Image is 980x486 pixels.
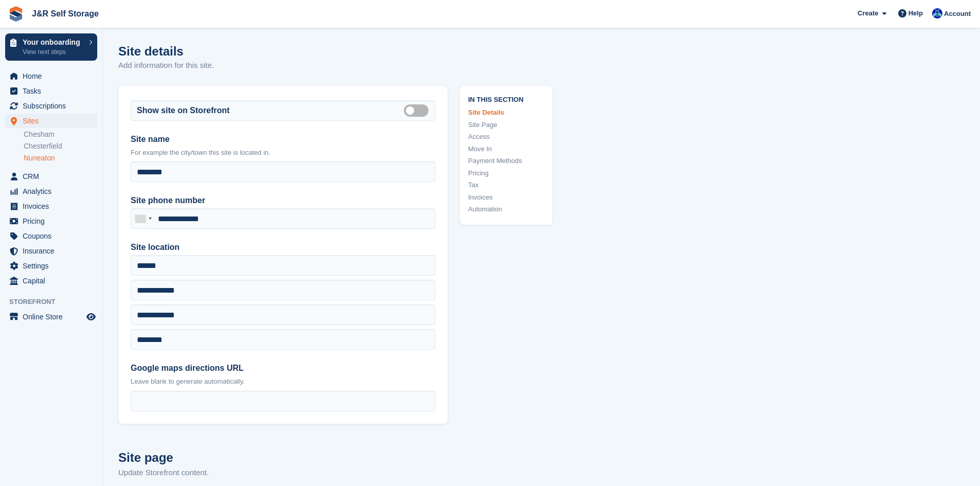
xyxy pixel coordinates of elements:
a: J&R Self Storage [28,5,103,22]
a: menu [5,199,97,213]
span: Sites [23,114,84,128]
a: Preview store [85,311,97,323]
a: Site Page [468,120,544,130]
span: Account [944,9,971,19]
p: Leave blank to generate automatically. [131,376,435,387]
span: Capital [23,274,84,288]
label: Site name [131,133,435,146]
a: Nuneaton [24,153,97,163]
span: Pricing [23,214,84,228]
a: Chesterfield [24,141,97,151]
span: Coupons [23,229,84,243]
span: Online Store [23,310,84,324]
img: stora-icon-8386f47178a22dfd0bd8f6a31ec36ba5ce8667c1dd55bd0f319d3a0aa187defe.svg [8,6,24,22]
a: Move In [468,144,544,154]
label: Site location [131,241,435,254]
a: Invoices [468,192,544,203]
h2: Site page [118,448,448,467]
span: Home [23,69,84,83]
span: Subscriptions [23,99,84,113]
a: menu [5,184,97,199]
span: Insurance [23,244,84,258]
span: Invoices [23,199,84,213]
a: Pricing [468,168,544,178]
span: Settings [23,259,84,273]
p: Update Storefront content. [118,467,448,479]
span: Storefront [9,297,102,307]
label: Google maps directions URL [131,362,435,374]
a: menu [5,99,97,113]
a: menu [5,259,97,273]
p: For example the city/town this site is located in. [131,148,435,158]
h1: Site details [118,44,214,58]
span: Help [908,8,923,19]
span: Analytics [23,184,84,199]
a: menu [5,114,97,128]
a: Payment Methods [468,156,544,166]
p: Your onboarding [23,39,84,46]
p: Add information for this site. [118,60,214,71]
span: Create [858,8,878,19]
span: CRM [23,169,84,184]
label: Show site on Storefront [137,104,229,117]
a: Site Details [468,107,544,118]
span: Tasks [23,84,84,98]
a: menu [5,244,97,258]
span: In this section [468,94,544,104]
a: menu [5,84,97,98]
a: menu [5,214,97,228]
img: Steve Revell [932,8,942,19]
a: menu [5,169,97,184]
p: View next steps [23,47,84,57]
a: menu [5,229,97,243]
a: menu [5,69,97,83]
a: menu [5,274,97,288]
label: Is public [404,110,433,111]
a: menu [5,310,97,324]
a: Tax [468,180,544,190]
a: Your onboarding View next steps [5,33,97,61]
a: Automation [468,204,544,214]
label: Site phone number [131,194,435,207]
a: Chesham [24,130,97,139]
a: Access [468,132,544,142]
